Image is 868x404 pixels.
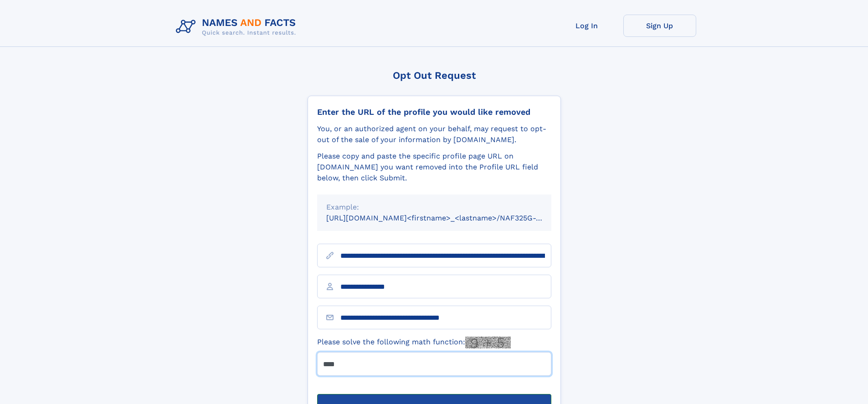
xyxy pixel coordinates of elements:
[326,202,542,213] div: Example:
[317,337,511,348] label: Please solve the following math function:
[317,123,551,145] div: You, or an authorized agent on your behalf, may request to opt-out of the sale of your informatio...
[308,70,561,81] div: Opt Out Request
[172,15,303,39] img: Logo Names and Facts
[317,107,551,117] div: Enter the URL of the profile you would like removed
[317,151,551,184] div: Please copy and paste the specific profile page URL on [DOMAIN_NAME] you want removed into the Pr...
[623,15,696,37] a: Sign Up
[326,214,569,222] small: [URL][DOMAIN_NAME]<firstname>_<lastname>/NAF325G-xxxxxxxx
[550,15,623,37] a: Log In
